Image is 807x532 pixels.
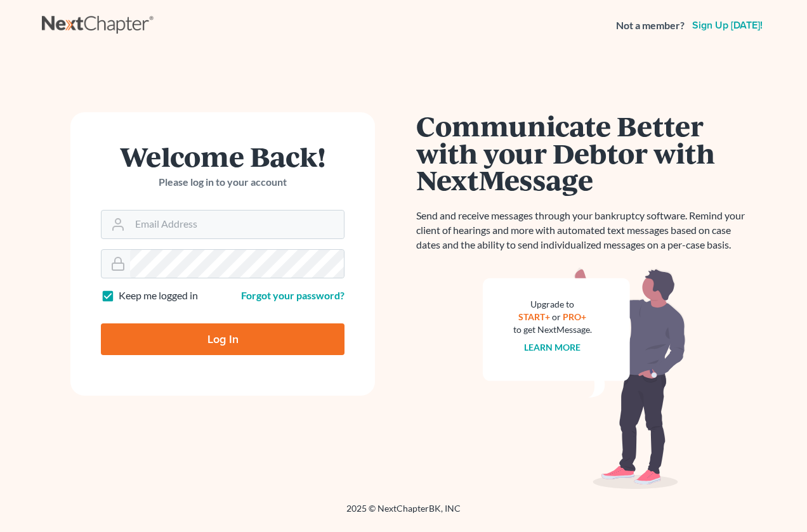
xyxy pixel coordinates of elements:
h1: Welcome Back! [101,143,344,170]
div: 2025 © NextChapterBK, INC [42,502,765,525]
span: or [553,311,561,322]
strong: Not a member? [616,18,685,33]
a: PRO+ [563,311,587,322]
h1: Communicate Better with your Debtor with NextMessage [416,112,752,193]
a: Forgot your password? [241,289,344,301]
p: Please log in to your account [101,175,344,190]
img: nextmessage_bg-59042aed3d76b12b5cd301f8e5b87938c9018125f34e5fa2b7a6b67550977c72.svg [483,268,686,490]
a: Sign up [DATE]! [690,20,765,30]
input: Log In [101,323,344,355]
a: START+ [519,311,551,322]
div: to get NextMessage. [513,323,592,336]
label: Keep me logged in [119,289,198,303]
p: Send and receive messages through your bankruptcy software. Remind your client of hearings and mo... [416,209,752,252]
input: Email Address [130,211,344,238]
a: Learn more [525,342,581,353]
div: Upgrade to [513,298,592,311]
